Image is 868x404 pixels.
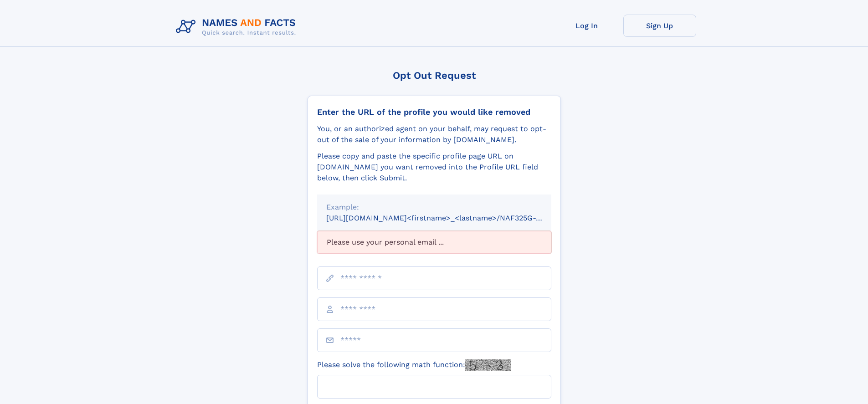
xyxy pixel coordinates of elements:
img: Logo Names and Facts [172,15,303,39]
div: You, or an authorized agent on your behalf, may request to opt-out of the sale of your informatio... [317,123,551,145]
div: Please use your personal email ... [317,231,551,254]
a: Sign Up [623,15,696,37]
div: Please copy and paste the specific profile page URL on [DOMAIN_NAME] you want removed into the Pr... [317,151,551,184]
small: [URL][DOMAIN_NAME]<firstname>_<lastname>/NAF325G-xxxxxxxx [326,214,569,222]
a: Log In [550,15,623,37]
label: Please solve the following math function: [317,359,511,371]
div: Example: [326,202,542,213]
div: Opt Out Request [308,70,561,81]
div: Enter the URL of the profile you would like removed [317,107,551,117]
